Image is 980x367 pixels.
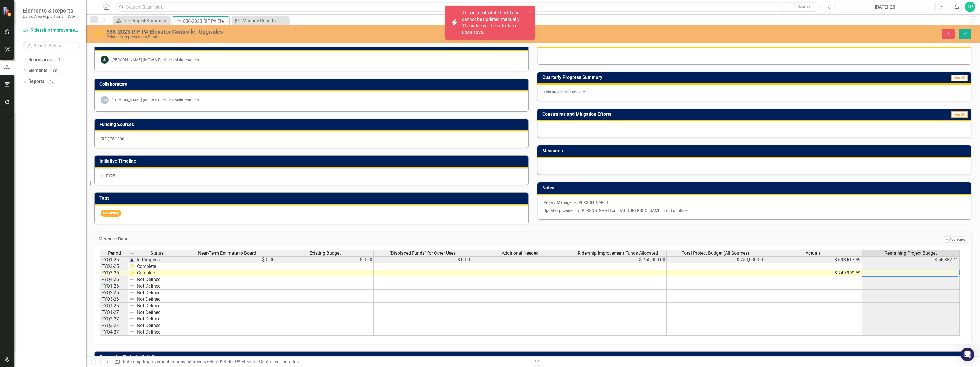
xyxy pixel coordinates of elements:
[55,57,64,62] div: 6
[94,29,103,38] img: Complete
[28,57,52,63] a: Scorecards
[130,310,134,314] img: 8DAGhfEEPCf229AAAAAElFTkSuQmCC
[183,18,228,25] div: 686-2023 RIF PA Elevator Controller Upgrades
[130,251,134,256] img: 8DAGhfEEPCf229AAAAAElFTkSuQmCC
[100,290,128,296] td: FYQ2-26
[806,251,821,256] span: Actuals
[114,17,168,24] a: RIF Project Summary
[136,316,178,322] td: Not Defined
[965,2,975,12] button: LP
[100,309,128,316] td: FYQ1-27
[100,316,128,322] td: FYQ2-27
[682,251,749,256] span: Total Project Budget (All Sources)
[136,276,178,283] td: Not Defined
[101,136,522,142] p: RIF $750,000
[130,297,134,301] img: 8DAGhfEEPCf229AAAAAElFTkSuQmCC
[542,185,968,190] h3: Notes
[124,17,168,24] div: RIF Project Summary
[185,359,205,364] a: Initiatives
[106,29,596,35] div: 686-2023 RIF PA Elevator Controller Upgrades
[389,251,456,256] span: "Displaced Funds" for Other Uses
[130,284,134,288] img: 8DAGhfEEPCf229AAAAAElFTkSuQmCC
[111,97,199,103] div: [PERSON_NAME] (MOW & Facilities Maintenance)
[276,256,374,263] td: $ 0.00
[798,4,810,9] span: Search
[99,354,968,360] h3: Supporting Projects/Activities
[101,96,109,104] div: CJ
[28,78,44,85] a: Reports
[578,251,658,256] span: Ridership Improvement Funds Allocated
[374,256,471,263] td: $ 0.00
[136,256,178,263] td: In Progress
[542,112,881,117] h3: Constraints and Mitigation Efforts
[23,14,79,19] small: Dallas Area Rapid Transit (DART)
[885,251,937,256] span: Remaining Project Budget
[961,348,974,361] div: Open Intercom Messenger
[543,206,965,213] p: Updates provided by [PERSON_NAME] on [DATE]. [PERSON_NAME] is out of office.
[130,270,134,275] img: YGan2BFJ6dsAAAAASUVORK5CYII=
[542,75,871,80] h3: Quarterly Progress Summary
[150,251,164,256] span: Status
[178,256,276,263] td: $ 0.00
[100,270,128,276] td: FYQ3-25
[100,263,128,270] td: FYQ2-25
[100,276,128,283] td: FYQ4-25
[101,56,109,64] div: JJ
[136,322,178,329] td: Not Defined
[207,359,299,364] div: 686-2023 RIF PA Elevator Controller Upgrades
[542,148,968,153] h3: Measures
[100,303,128,309] td: FYQ4-26
[951,111,968,118] span: Jun-25
[100,256,128,263] td: FYQ1-25
[836,2,934,12] button: [DATE]-25
[101,210,121,217] span: Reliability
[130,264,134,268] img: YGan2BFJ6dsAAAAASUVORK5CYII=
[838,4,932,11] div: [DATE]-25
[50,68,59,73] div: 38
[136,296,178,303] td: Not Defined
[943,236,967,243] button: Add Series
[569,256,667,263] td: $ 750,000.00
[136,263,178,270] td: Complete
[198,251,256,256] span: Near-Term Estimate to Board
[106,35,596,39] div: Ridership Improvement Funds
[23,41,80,51] input: Search Below...
[667,256,764,263] td: $ 750,000.00
[462,10,527,36] div: This is a calculated field and cannot be updated manually. The value will be calculated upon save.
[106,173,115,178] span: FY25
[502,251,539,256] span: Additional Needed
[100,283,128,290] td: FYQ1-26
[28,67,47,74] a: Elements
[764,256,862,263] td: $ 693,617.59
[130,330,134,334] img: 8DAGhfEEPCf229AAAAAElFTkSuQmCC
[99,236,572,242] h3: Measure Data
[130,290,134,295] img: 8DAGhfEEPCf229AAAAAElFTkSuQmCC
[130,303,134,308] img: 8DAGhfEEPCf229AAAAAElFTkSuQmCC
[99,122,525,127] h3: Funding Sources
[47,79,56,84] div: 17
[130,277,134,282] img: 8DAGhfEEPCf229AAAAAElFTkSuQmCC
[136,290,178,296] td: Not Defined
[130,257,134,262] img: a60fEp3wDQni8pZ7I27oqqWuN4cEGC8WR9mYgEmzHXzVrUA4836MBMLMGGum7eqBRhv1oeZWIAJc928VS3AeLM+zMQCTJjr5q...
[543,89,965,95] p: This project is complete.
[136,283,178,290] td: Not Defined
[136,329,178,336] td: Not Defined
[123,359,183,364] a: Ridership Improvement Funds
[116,2,820,12] input: Search ClearPoint...
[862,256,960,263] td: $ 56,382.41
[100,322,128,329] td: FYQ3-27
[951,75,968,81] span: Jun-25
[115,359,529,365] div: » »
[3,7,13,17] img: ClearPoint Strategy
[309,251,341,256] span: Existing Budget
[100,296,128,303] td: FYQ3-26
[108,251,121,256] span: Period
[136,270,178,276] td: Complete
[100,329,128,336] td: FYQ4-27
[764,270,862,276] td: $ 749,999.59
[23,27,80,34] a: Ridership Improvement Funds
[111,57,199,63] div: [PERSON_NAME] (MOW & Facilities Maintenance)
[99,196,525,201] h3: Tags
[528,8,532,15] button: close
